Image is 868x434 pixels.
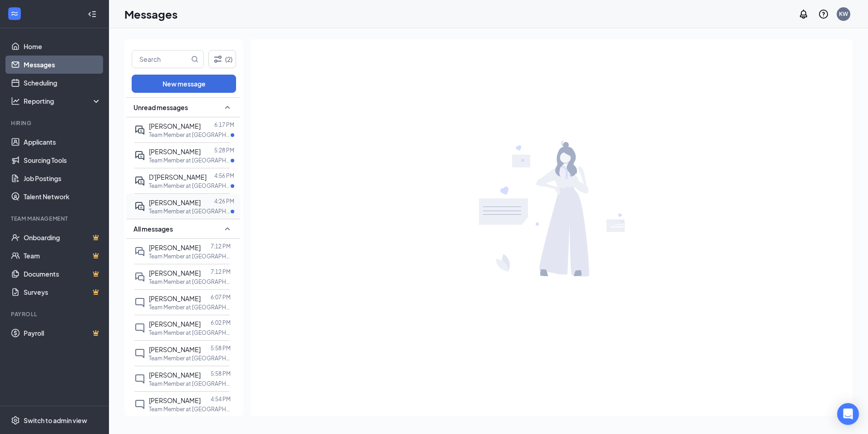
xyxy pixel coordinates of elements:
span: [PERSON_NAME] [149,396,201,404]
svg: Collapse [88,10,97,19]
span: [PERSON_NAME] [149,122,201,130]
span: [PERSON_NAME] [149,320,201,328]
a: PayrollCrown [24,324,101,342]
svg: ActiveDoubleChat [134,125,145,136]
div: Switch to admin view [24,416,87,425]
p: Team Member at [GEOGRAPHIC_DATA], [GEOGRAPHIC_DATA] [149,329,231,337]
input: Search [132,50,189,68]
p: Team Member at [GEOGRAPHIC_DATA], [GEOGRAPHIC_DATA] [149,405,231,413]
p: 4:54 PM [211,395,231,403]
p: Team Member at [GEOGRAPHIC_DATA], [GEOGRAPHIC_DATA] [149,278,231,286]
svg: SmallChevronUp [222,223,233,234]
p: 6:17 PM [214,121,234,129]
div: Payroll [11,310,99,318]
svg: Settings [11,416,20,425]
span: All messages [133,224,173,233]
svg: Filter [212,54,223,65]
div: Open Intercom Messenger [837,403,859,425]
p: Team Member at [GEOGRAPHIC_DATA], [GEOGRAPHIC_DATA] [149,303,231,311]
p: 7:12 PM [211,268,231,276]
p: 4:56 PM [214,172,234,180]
span: [PERSON_NAME] [149,345,201,353]
a: OnboardingCrown [24,228,101,247]
svg: Notifications [798,9,809,20]
p: 7:12 PM [211,242,231,250]
span: Unread messages [133,103,188,112]
p: 4:26 PM [214,197,234,205]
p: 6:07 PM [211,293,231,301]
button: New message [132,75,236,93]
svg: WorkstreamLogo [10,9,19,18]
span: [PERSON_NAME] [149,243,201,252]
a: DocumentsCrown [24,265,101,283]
span: [PERSON_NAME] [149,198,201,207]
p: Team Member at [GEOGRAPHIC_DATA], [GEOGRAPHIC_DATA] [149,156,231,164]
button: Filter (2) [208,50,236,68]
span: [PERSON_NAME] [149,269,201,277]
p: 5:28 PM [214,146,234,154]
div: KW [839,10,848,18]
span: [PERSON_NAME] [149,371,201,379]
h1: Messages [124,6,178,22]
svg: QuestionInfo [818,9,829,20]
svg: ChatInactive [134,399,145,410]
svg: ChatInactive [134,373,145,384]
svg: Analysis [11,96,20,106]
a: Home [24,37,101,56]
p: 6:02 PM [211,319,231,327]
span: [PERSON_NAME] [149,294,201,303]
a: Applicants [24,133,101,151]
p: 5:58 PM [211,344,231,352]
p: Team Member at [GEOGRAPHIC_DATA], [GEOGRAPHIC_DATA] [149,131,231,139]
a: Scheduling [24,74,101,92]
svg: ChatInactive [134,348,145,359]
p: 5:58 PM [211,370,231,378]
a: Talent Network [24,187,101,206]
div: Hiring [11,119,99,127]
svg: DoubleChat [134,246,145,257]
p: Team Member at [GEOGRAPHIC_DATA], [GEOGRAPHIC_DATA] [149,252,231,260]
div: Team Management [11,215,99,222]
p: Team Member at [GEOGRAPHIC_DATA], [GEOGRAPHIC_DATA] [149,354,231,362]
a: TeamCrown [24,247,101,265]
svg: DoubleChat [134,272,145,283]
svg: ChatInactive [134,297,145,308]
a: SurveysCrown [24,283,101,301]
span: [PERSON_NAME] [149,147,201,156]
svg: ActiveDoubleChat [134,201,145,212]
div: Reporting [24,96,102,106]
p: Team Member at [GEOGRAPHIC_DATA], [GEOGRAPHIC_DATA] [149,182,231,190]
a: Sourcing Tools [24,151,101,169]
span: D'[PERSON_NAME] [149,173,207,181]
svg: SmallChevronUp [222,102,233,113]
a: Messages [24,56,101,74]
a: Job Postings [24,169,101,187]
p: Team Member at [GEOGRAPHIC_DATA], [GEOGRAPHIC_DATA] [149,207,231,215]
svg: ActiveDoubleChat [134,176,145,187]
p: Team Member at [GEOGRAPHIC_DATA], [GEOGRAPHIC_DATA] [149,380,231,388]
svg: ChatInactive [134,323,145,333]
svg: MagnifyingGlass [191,56,198,63]
svg: ActiveDoubleChat [134,150,145,161]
